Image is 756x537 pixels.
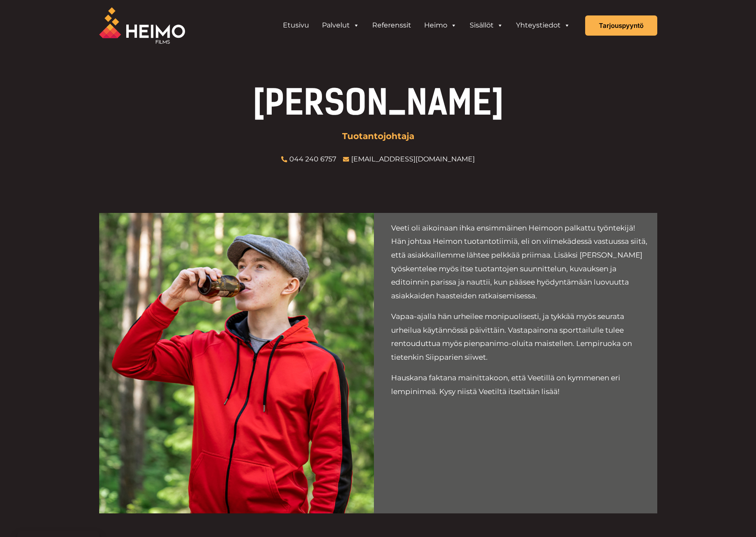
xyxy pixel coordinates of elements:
[99,7,185,44] img: Heimo Filmsin logo
[418,17,463,34] a: Heimo
[391,371,649,398] p: Hauskana faktana mainittakoon, että Veetillä on kymmenen eri lempinimeä. Kysy niistä Veetiltä its...
[351,155,475,163] a: [EMAIL_ADDRESS][DOMAIN_NAME]
[391,221,649,303] p: Veeti oli aikoinaan ihka ensimmäinen Heimoon palkattu työntekijä! Hän johtaa Heimon tuotantotiimi...
[276,17,316,34] a: Etusivu
[316,17,366,34] a: Palvelut
[585,15,657,36] a: Tarjouspyyntö
[366,17,418,34] a: Referenssit
[510,17,577,34] a: Yhteystiedot
[272,17,581,34] aside: Header Widget 1
[99,85,657,120] h1: [PERSON_NAME]
[391,310,649,364] p: Vapaa-ajalla hän urheilee monipuolisesti, ja tykkää myös seurata urheilua käytännössä päivittäin....
[463,17,510,34] a: Sisällöt
[342,128,414,144] span: Tuotantojohtaja
[289,155,336,163] a: 044 240 6757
